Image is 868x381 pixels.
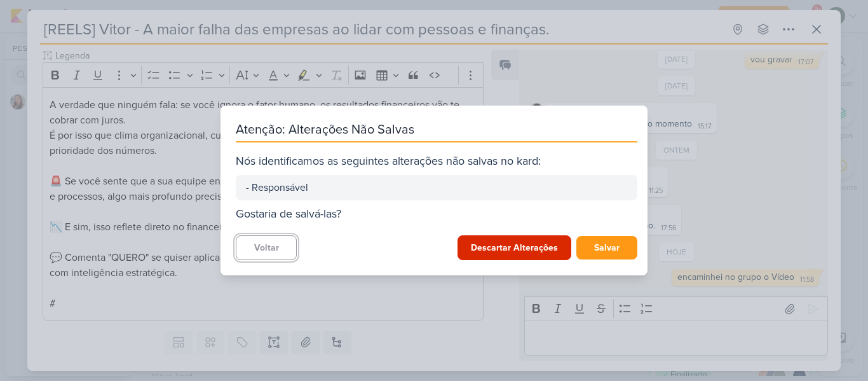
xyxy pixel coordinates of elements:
button: Voltar [236,235,297,260]
div: Atenção: Alterações Não Salvas [236,121,637,142]
div: - Responsável [246,180,627,195]
button: Salvar [576,236,637,260]
button: Descartar Alterações [458,235,571,260]
div: Nós identificamos as seguintes alterações não salvas no kard: [236,153,637,170]
div: Gostaria de salvá-las? [236,205,637,223]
